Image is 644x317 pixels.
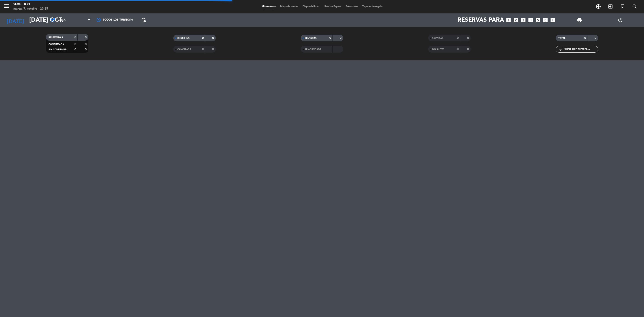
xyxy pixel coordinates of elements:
[3,3,10,9] i: menu
[212,48,215,51] strong: 0
[259,5,278,8] span: Mis reservas
[305,37,317,39] span: SENTADAS
[620,4,625,9] i: turned_in_not
[202,48,204,51] strong: 0
[457,36,459,40] strong: 0
[74,48,76,51] strong: 0
[3,3,10,11] button: menu
[563,47,598,52] input: Filtrar por nombre...
[305,48,321,51] span: RE AGENDADA
[322,5,343,8] span: Lista de Espera
[58,19,66,22] span: Cena
[49,49,66,51] span: SIN CONFIRMAR
[535,17,541,23] i: looks_5
[618,17,623,23] i: power_settings_new
[49,36,63,39] span: RESERVADAS
[85,43,87,46] strong: 0
[329,36,331,40] strong: 0
[74,36,76,39] strong: 0
[42,17,47,23] i: arrow_drop_down
[506,17,511,23] i: looks_one
[550,17,556,23] i: add_box
[300,5,322,8] span: Disponibilidad
[595,36,597,40] strong: 0
[85,48,87,51] strong: 0
[600,13,641,27] div: LOG OUT
[467,36,470,40] strong: 0
[13,7,48,11] div: martes 7. octubre - 20:35
[340,36,342,40] strong: 0
[513,17,519,23] i: looks_two
[177,37,190,39] span: CHECK INS
[528,17,534,23] i: looks_4
[13,2,48,7] div: Seoul bbq
[85,36,87,39] strong: 0
[596,4,601,9] i: add_circle_outline
[177,48,191,51] span: CANCELADA
[558,47,563,52] i: filter_list
[542,17,548,23] i: looks_6
[458,17,504,24] span: Reservas para
[467,48,470,51] strong: 0
[343,5,360,8] span: Pre-acceso
[457,48,459,51] strong: 0
[360,5,385,8] span: Tarjetas de regalo
[558,37,565,39] span: TOTAL
[3,15,27,25] i: [DATE]
[584,36,586,40] strong: 0
[212,36,215,40] strong: 0
[74,43,76,46] strong: 0
[432,37,443,39] span: SERVIDAS
[608,4,613,9] i: exit_to_app
[577,17,582,23] span: print
[278,5,300,8] span: Mapa de mesas
[432,48,444,51] span: NO SHOW
[49,43,64,46] span: CONFIRMADA
[632,4,637,9] i: search
[520,17,526,23] i: looks_3
[141,17,146,23] span: pending_actions
[202,36,204,40] strong: 0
